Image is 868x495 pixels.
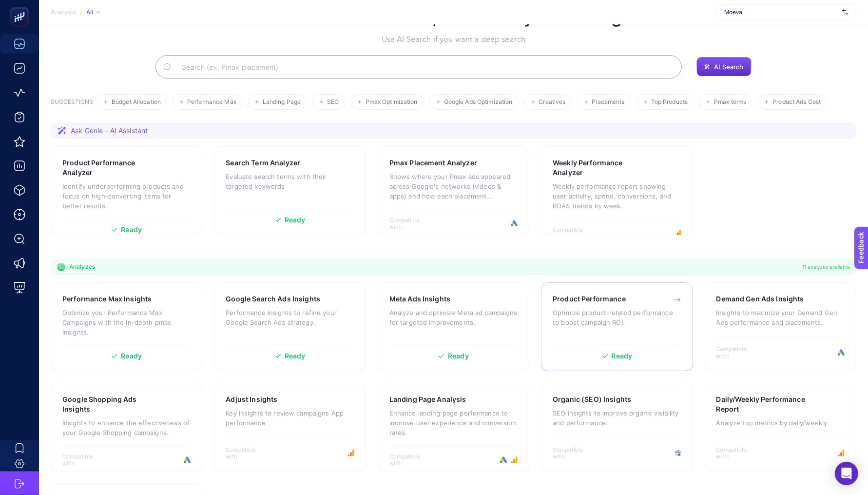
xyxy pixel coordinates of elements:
span: Google Ads Optimization [444,99,513,106]
span: Landing Page [263,99,301,106]
a: Product Performance AnalyzerIdentify underperforming products and focus on high-converting items ... [51,146,202,235]
div: All [86,8,100,16]
span: Ask Genie - AI Assistant [71,126,148,136]
h3: Daily/Weekly Performance Report [716,395,815,414]
span: Creatives [539,99,566,106]
span: AI Search [714,63,743,71]
span: Ready [285,217,306,223]
span: Ready [612,353,633,359]
span: / [80,8,82,16]
span: Compatible with: [553,446,597,460]
img: svg%3e [842,7,848,17]
span: Performance Max [187,99,236,106]
span: SEO [327,99,339,106]
a: Meta Ads InsightsAnalyze and optimize Meta ad campaigns for targeted improvements.Ready [378,282,529,371]
span: Moeva [724,8,838,16]
a: Landing Page AnalysisEnhance landing page performance to improve user experience and conversion r... [378,383,529,472]
a: Daily/Weekly Performance ReportAnalyze top metrics by daily/weekly.Compatible with: [705,383,856,472]
h3: Performance Max Insights [62,294,152,304]
span: Ready [121,226,142,233]
p: Analyze top metrics by daily/weekly. [716,418,845,428]
a: Pmax Placement AnalyzerShows where your Pmax ads appeared across Google's networks (videos & apps... [378,146,529,235]
div: Open Intercom Messenger [835,462,858,485]
h3: Landing Page Analysis [389,395,466,404]
p: Weekly performance report showing user activity, spend, conversions, and ROAS trends by week. [553,181,681,211]
h3: SUGGESTIONS [51,98,93,110]
span: Compatible with: [389,217,433,230]
span: Compatible with: [716,446,760,460]
p: Insights to maximize your Demand Gen Ads performance and placements. [716,308,845,327]
button: AI Search [696,57,751,77]
p: Key insights to review campaigns App performance [226,408,354,428]
h3: Google Search Ads Insights [226,294,320,304]
p: Performance insights to refine your Google Search Ads strategy. [226,308,354,327]
span: Compatible with: [389,453,433,467]
a: Organic (SEO) InsightsSEO insights to improve organic visibility and performance.Compatible with: [541,383,693,472]
span: Compatible with: [62,453,106,467]
p: Enhance landing page performance to improve user experience and conversion rates. [389,408,518,437]
p: Evaluate search terms with their targeted keywords [226,172,354,191]
a: Google Shopping Ads InsightsInsights to enhance the effectiveness of your Google Shopping campaig... [51,383,202,472]
p: Optimize your Performance Max Campaigns with the in-depth pmax insights. [62,308,191,337]
span: Ready [448,353,469,359]
span: Placements [592,99,625,106]
span: Analysis [51,8,76,16]
a: Adjust InsightsKey insights to review campaigns App performanceCompatible with: [214,383,366,472]
p: Insights to enhance the effectiveness of your Google Shopping campaigns. [62,418,191,437]
h3: Google Shopping Ads Insights [62,395,160,414]
span: Feedback [6,3,37,11]
h3: Adjust Insights [226,395,277,404]
h3: Meta Ads Insights [389,294,450,304]
a: Performance Max InsightsOptimize your Performance Max Campaigns with the in-depth pmax insights.R... [51,282,202,371]
span: Ready [121,353,142,359]
p: Use AI Search if you want a deep search [247,34,660,45]
span: Compatible with: [226,446,270,460]
p: Analyze and optimize Meta ad campaigns for targeted improvements. [389,308,518,327]
span: Product Ads Cost [772,99,821,106]
span: Top Products [651,99,688,106]
a: Weekly Performance AnalyzerWeekly performance report showing user activity, spend, conversions, a... [541,146,693,235]
p: Identify underperforming products and focus on high-converting items for better results. [62,181,191,211]
p: Shows where your Pmax ads appeared across Google's networks (videos & apps) and how each placemen... [389,172,518,201]
p: SEO insights to improve organic visibility and performance. [553,408,681,428]
span: Pmax Optimization [366,99,418,106]
a: Demand Gen Ads InsightsInsights to maximize your Demand Gen Ads performance and placements.Compat... [705,282,856,371]
input: Search [174,53,674,80]
span: Compatible with: [553,226,597,240]
span: Compatible with: [716,346,760,359]
h3: Search Term Analyzer [226,158,300,168]
h3: Weekly Performance Analyzer [553,158,650,178]
h3: Organic (SEO) Insights [553,395,631,404]
span: Ready [285,353,306,359]
h3: Product Performance [553,294,626,304]
h3: Demand Gen Ads Insights [716,294,804,304]
a: Search Term AnalyzerEvaluate search terms with their targeted keywordsReady [214,146,366,235]
a: Google Search Ads InsightsPerformance insights to refine your Google Search Ads strategy.Ready [214,282,366,371]
h3: Pmax Placement Analyzer [389,158,477,168]
h3: Product Performance Analyzer [62,158,160,178]
span: 11 analyzes available [802,263,850,271]
span: Pmax terms [714,99,746,106]
span: Budget Allocation [112,99,161,106]
a: Product PerformanceOptimize product-related performance to boost campaign ROI.Ready [541,282,693,371]
p: Optimize product-related performance to boost campaign ROI. [553,308,681,327]
span: Analyzes [69,263,95,271]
